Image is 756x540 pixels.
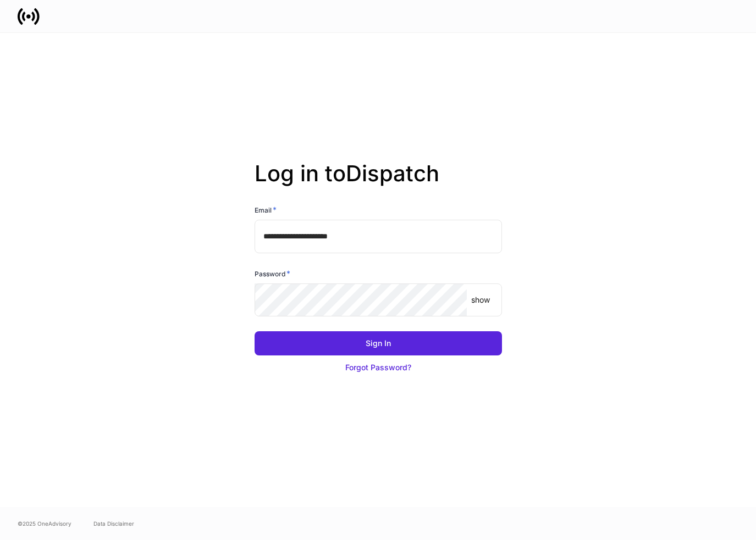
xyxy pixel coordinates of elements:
button: Forgot Password? [255,355,502,380]
div: Sign In [366,338,391,349]
div: Forgot Password? [345,362,411,373]
button: Sign In [255,331,502,355]
span: © 2025 OneAdvisory [18,519,71,528]
h2: Log in to Dispatch [255,160,502,204]
p: show [471,294,490,305]
h6: Password [255,268,290,279]
h6: Email [255,204,277,215]
a: Data Disclaimer [93,519,134,528]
